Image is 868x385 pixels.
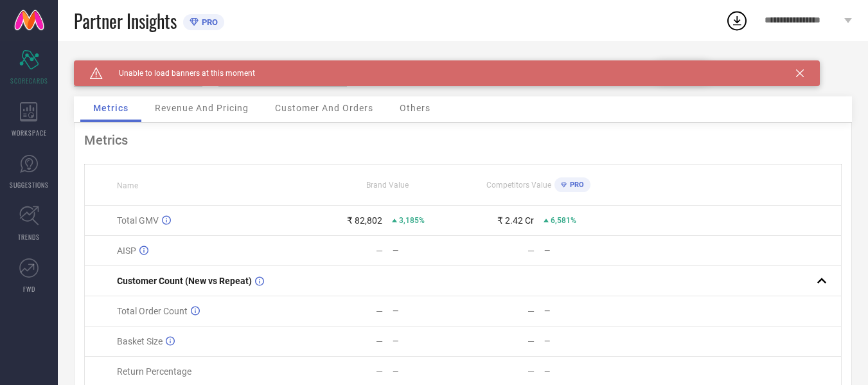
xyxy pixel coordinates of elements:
div: — [544,246,614,255]
div: — [376,336,383,346]
div: — [376,366,383,377]
div: ₹ 82,802 [347,215,382,226]
span: 6,581% [551,216,576,225]
div: — [376,246,383,256]
span: Competitors Value [486,181,551,190]
span: PRO [567,181,584,189]
span: Unable to load banners at this moment [103,69,255,78]
span: Name [117,181,138,190]
div: — [393,246,462,255]
span: Others [400,103,430,113]
div: — [393,337,462,346]
div: — [393,367,462,376]
span: Brand Value [366,181,409,190]
span: Partner Insights [74,8,177,34]
div: — [393,307,462,316]
div: Brand [74,60,202,69]
div: — [544,337,614,346]
div: — [527,366,535,377]
span: SCORECARDS [10,76,48,85]
div: Open download list [725,9,748,32]
div: — [527,336,535,346]
span: 3,185% [399,216,425,225]
span: PRO [199,17,218,27]
span: Total GMV [117,215,159,226]
span: Customer And Orders [275,103,373,113]
div: — [544,307,614,316]
span: WORKSPACE [12,128,47,138]
div: — [527,246,535,256]
div: — [544,367,614,376]
span: Total Order Count [117,306,188,316]
div: Metrics [84,132,842,148]
span: Revenue And Pricing [155,103,249,113]
span: Customer Count (New vs Repeat) [117,276,252,286]
span: TRENDS [18,232,40,242]
span: Basket Size [117,336,163,346]
div: — [376,306,383,316]
span: Return Percentage [117,366,191,377]
span: FWD [23,284,35,294]
span: AISP [117,246,136,256]
div: — [527,306,535,316]
div: ₹ 2.42 Cr [497,215,534,226]
span: SUGGESTIONS [10,180,49,190]
span: Metrics [93,103,128,113]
